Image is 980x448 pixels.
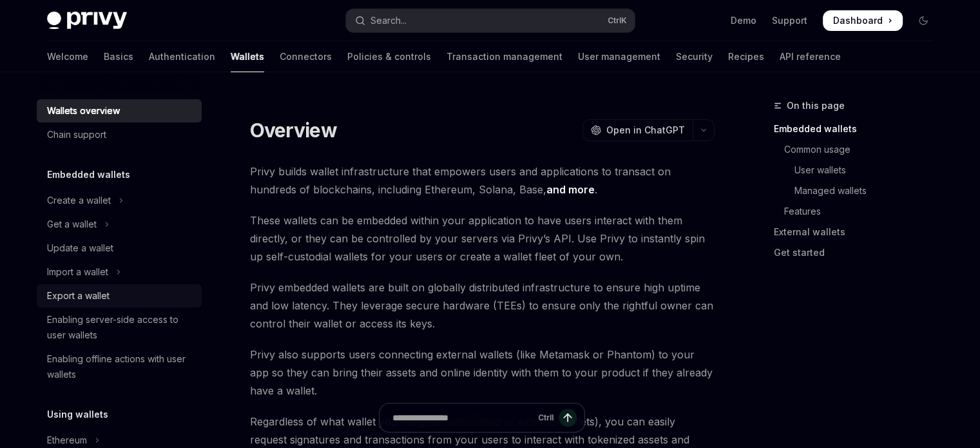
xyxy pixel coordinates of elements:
[606,124,685,137] span: Open in ChatGPT
[774,160,944,180] a: User wallets
[47,312,194,343] div: Enabling server-side access to user wallets
[37,260,202,284] button: Toggle Import a wallet section
[47,167,130,182] h5: Embedded wallets
[47,127,106,142] div: Chain support
[346,9,635,32] button: Open search
[582,119,693,141] button: Open in ChatGPT
[47,433,87,448] div: Ethereum
[149,41,215,72] a: Authentication
[774,180,944,201] a: Managed wallets
[250,278,715,333] span: Privy embedded wallets are built on globally distributed infrastructure to ensure high uptime and...
[559,409,577,427] button: Send message
[47,351,194,382] div: Enabling offline actions with user wallets
[37,123,202,146] a: Chain support
[780,41,841,72] a: API reference
[37,308,202,347] a: Enabling server-side access to user wallets
[676,41,713,72] a: Security
[37,284,202,307] a: Export a wallet
[37,189,202,212] button: Toggle Create a wallet section
[774,242,944,263] a: Get started
[774,222,944,242] a: External wallets
[774,119,944,139] a: Embedded wallets
[447,41,562,72] a: Transaction management
[728,41,764,72] a: Recipes
[47,41,88,72] a: Welcome
[47,103,120,119] div: Wallets overview
[546,183,595,197] a: and more
[280,41,332,72] a: Connectors
[913,10,934,31] button: Toggle dark mode
[250,346,715,400] span: Privy also supports users connecting external wallets (like Metamask or Phantom) to your app so t...
[608,15,627,26] span: Ctrl K
[787,98,845,113] span: On this page
[104,41,133,72] a: Basics
[37,237,202,260] a: Update a wallet
[47,12,127,30] img: dark logo
[37,213,202,236] button: Toggle Get a wallet section
[774,139,944,160] a: Common usage
[823,10,903,31] a: Dashboard
[833,14,883,27] span: Dashboard
[37,347,202,386] a: Enabling offline actions with user wallets
[47,264,108,280] div: Import a wallet
[772,14,807,27] a: Support
[47,407,108,422] h5: Using wallets
[250,119,337,142] h1: Overview
[731,14,756,27] a: Demo
[392,404,533,432] input: Ask a question...
[250,211,715,266] span: These wallets can be embedded within your application to have users interact with them directly, ...
[370,13,407,28] div: Search...
[231,41,264,72] a: Wallets
[47,193,111,208] div: Create a wallet
[347,41,431,72] a: Policies & controls
[774,201,944,222] a: Features
[578,41,660,72] a: User management
[37,99,202,122] a: Wallets overview
[47,217,97,232] div: Get a wallet
[47,288,110,304] div: Export a wallet
[47,240,113,256] div: Update a wallet
[250,162,715,199] span: Privy builds wallet infrastructure that empowers users and applications to transact on hundreds o...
